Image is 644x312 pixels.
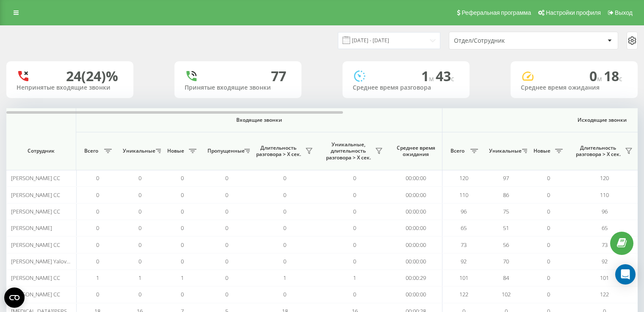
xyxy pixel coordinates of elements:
[181,191,184,199] span: 0
[80,148,102,154] span: Всего
[602,224,608,232] span: 65
[390,170,442,186] td: 00:00:00
[521,84,627,91] div: Среднее время ожидания
[503,174,509,182] span: 97
[283,241,286,249] span: 0
[615,9,633,16] span: Выход
[225,224,228,232] span: 0
[390,286,442,303] td: 00:00:00
[574,145,622,158] span: Длительность разговора > Х сек.
[547,274,550,282] span: 0
[181,274,184,282] span: 1
[353,241,356,249] span: 0
[123,148,153,154] span: Уникальные
[138,241,141,249] span: 0
[96,257,99,265] span: 0
[615,264,636,285] div: Open Intercom Messenger
[181,174,184,182] span: 0
[11,257,87,265] span: [PERSON_NAME] Yalovenko CC
[225,290,228,298] span: 0
[96,191,99,199] span: 0
[602,241,608,249] span: 73
[17,84,123,91] div: Непринятые входящие звонки
[324,141,373,161] span: Уникальные, длительность разговора > Х сек.
[353,274,356,282] span: 1
[254,145,303,158] span: Длительность разговора > Х сек.
[619,74,622,83] span: c
[353,191,356,199] span: 0
[459,290,468,298] span: 122
[600,274,609,282] span: 101
[283,174,286,182] span: 0
[353,174,356,182] span: 0
[502,290,511,298] span: 102
[96,208,99,215] span: 0
[547,290,550,298] span: 0
[181,257,184,265] span: 0
[138,208,141,215] span: 0
[96,241,99,249] span: 0
[11,208,60,215] span: [PERSON_NAME] CC
[283,224,286,232] span: 0
[96,274,99,282] span: 1
[547,174,550,182] span: 0
[225,241,228,249] span: 0
[459,174,468,182] span: 120
[283,208,286,215] span: 0
[353,84,459,91] div: Среднее время разговора
[436,67,454,85] span: 43
[390,203,442,220] td: 00:00:00
[602,257,608,265] span: 92
[96,290,99,298] span: 0
[503,241,509,249] span: 56
[461,241,467,249] span: 73
[181,224,184,232] span: 0
[547,208,550,215] span: 0
[447,148,468,154] span: Всего
[451,74,454,83] span: c
[138,274,141,282] span: 1
[531,148,553,154] span: Новые
[589,67,604,85] span: 0
[225,174,228,182] span: 0
[181,208,184,215] span: 0
[181,241,184,249] span: 0
[547,224,550,232] span: 0
[547,241,550,249] span: 0
[181,290,184,298] span: 0
[600,290,609,298] span: 122
[11,224,52,232] span: [PERSON_NAME]
[225,191,228,199] span: 0
[225,208,228,215] span: 0
[602,208,608,215] span: 96
[283,290,286,298] span: 0
[459,191,468,199] span: 110
[459,274,468,282] span: 101
[503,208,509,215] span: 75
[4,287,25,308] button: Open CMP widget
[11,241,60,249] span: [PERSON_NAME] CC
[283,191,286,199] span: 0
[207,148,242,154] span: Пропущенные
[14,148,69,154] span: Сотрудник
[353,290,356,298] span: 0
[138,224,141,232] span: 0
[353,257,356,265] span: 0
[96,224,99,232] span: 0
[225,274,228,282] span: 0
[462,9,531,16] span: Реферальная программа
[353,224,356,232] span: 0
[546,9,601,16] span: Настройки профиля
[138,174,141,182] span: 0
[185,84,291,91] div: Принятые входящие звонки
[283,257,286,265] span: 0
[98,117,420,123] span: Входящие звонки
[11,174,60,182] span: [PERSON_NAME] CC
[604,67,622,85] span: 18
[11,290,60,298] span: [PERSON_NAME] CC
[138,290,141,298] span: 0
[271,68,286,84] div: 77
[165,148,186,154] span: Новые
[489,148,520,154] span: Уникальные
[547,191,550,199] span: 0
